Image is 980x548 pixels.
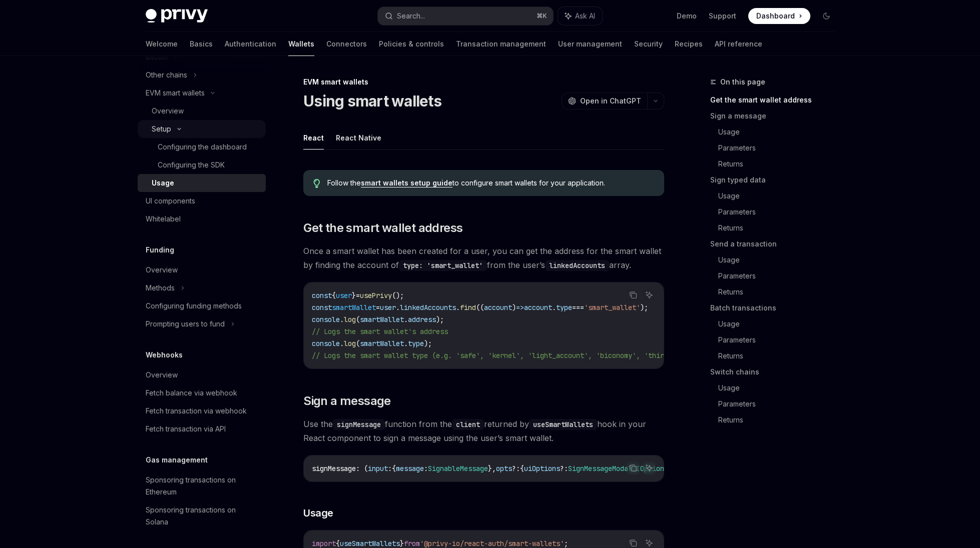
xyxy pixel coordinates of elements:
span: usePrivy [360,291,392,300]
span: . [404,315,408,324]
a: smart wallets setup guide [361,178,452,187]
a: Parameters [718,332,842,348]
span: log [344,315,356,324]
a: Security [634,32,663,56]
span: . [340,339,344,348]
img: dark logo [146,9,208,23]
span: account [484,303,512,312]
span: user [336,291,352,300]
button: Ask AI [643,461,656,474]
span: = [376,303,380,312]
div: EVM smart wallets [146,87,205,99]
a: Parameters [718,268,842,284]
div: Other chains [146,69,187,81]
span: account [524,303,552,312]
a: Get the smart wallet address [710,92,842,108]
span: = [356,291,360,300]
a: Overview [138,102,266,120]
span: SignableMessage [428,464,488,473]
span: signMessage [312,464,356,473]
a: Parameters [718,204,842,220]
a: Returns [718,220,842,236]
a: UI components [138,192,266,210]
code: useSmartWallets [529,419,597,430]
span: console [312,339,340,348]
span: Use the function from the returned by hook in your React component to sign a message using the us... [303,417,664,445]
a: Usage [718,252,842,268]
div: Sponsoring transactions on Solana [146,504,260,528]
div: Configuring funding methods [146,300,242,312]
span: Ask AI [575,11,595,21]
span: { [520,464,524,473]
span: ( [356,315,360,324]
span: ); [436,315,444,324]
span: ); [640,303,648,312]
a: Policies & controls [379,32,444,56]
a: Overview [138,366,266,384]
div: Configuring the SDK [158,159,225,171]
h5: Funding [146,244,174,256]
a: Returns [718,284,842,300]
span: ; [564,539,568,548]
a: Returns [718,156,842,172]
button: React [303,126,324,149]
span: const [312,303,332,312]
span: opts [496,464,512,473]
code: signMessage [333,419,385,430]
span: ?: [560,464,568,473]
a: Sign a message [710,108,842,124]
span: smartWallet [332,303,376,312]
div: EVM smart wallets [303,77,664,87]
button: Open in ChatGPT [562,92,647,109]
span: Once a smart wallet has been created for a user, you can get the address for the smart wallet by ... [303,244,664,272]
span: (); [392,291,404,300]
div: Overview [152,105,184,117]
a: Authentication [225,32,276,56]
a: Configuring funding methods [138,297,266,315]
a: Parameters [718,396,842,412]
h5: Gas management [146,454,208,466]
span: type [408,339,424,348]
a: Parameters [718,140,842,156]
span: { [336,539,340,548]
span: log [344,339,356,348]
span: smartWallet [360,315,404,324]
span: find [460,303,476,312]
a: Switch chains [710,364,842,380]
a: Configuring the dashboard [138,138,266,156]
span: => [516,303,524,312]
span: useSmartWallets [340,539,400,548]
div: Sponsoring transactions on Ethereum [146,474,260,498]
a: Usage [138,174,266,192]
svg: Tip [313,179,320,188]
span: . [404,339,408,348]
a: Sign typed data [710,172,842,188]
a: API reference [715,32,762,56]
span: type [556,303,572,312]
div: Methods [146,282,175,294]
span: } [400,539,404,548]
code: type: 'smart_wallet' [399,260,487,271]
div: Search... [397,10,425,22]
span: console [312,315,340,324]
button: Search...⌘K [378,7,553,25]
a: Recipes [675,32,703,56]
span: Get the smart wallet address [303,220,462,236]
button: Copy the contents from the code block [627,288,640,301]
span: // Logs the smart wallet type (e.g. 'safe', 'kernel', 'light_account', 'biconomy', 'thirdweb', 'c... [312,351,788,360]
div: Fetch balance via webhook [146,387,237,399]
button: Copy the contents from the code block [627,461,640,474]
a: User management [558,32,622,56]
button: Toggle dark mode [818,8,834,24]
span: . [552,303,556,312]
a: Batch transactions [710,300,842,316]
span: Usage [303,506,333,520]
a: Demo [677,11,697,21]
code: linkedAccounts [545,260,609,271]
a: Usage [718,188,842,204]
a: Fetch transaction via API [138,420,266,438]
a: Send a transaction [710,236,842,252]
span: ( [356,339,360,348]
span: : ( [356,464,368,473]
span: { [392,464,396,473]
